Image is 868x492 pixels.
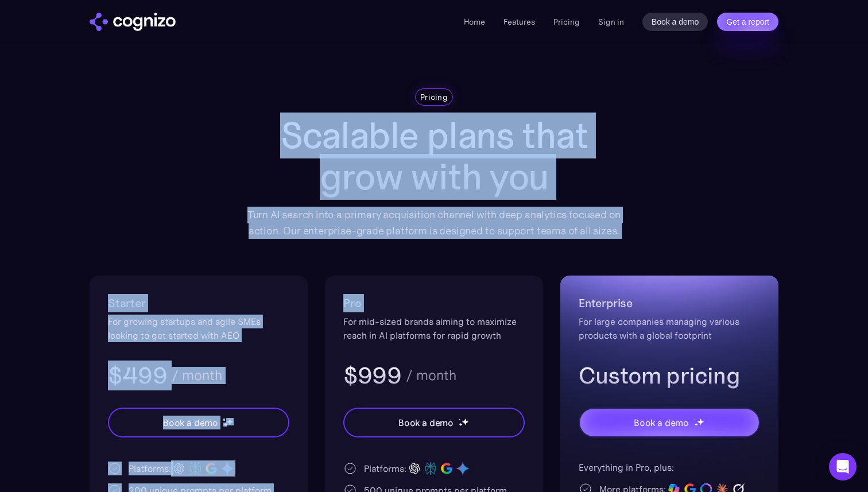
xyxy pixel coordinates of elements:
[829,453,857,481] div: Open Intercom Messenger
[462,418,469,425] img: star
[108,408,289,437] a: Book a demostarstarstar
[90,13,176,31] img: cognizo logo
[694,419,696,420] img: star
[406,369,456,382] div: / month
[503,17,535,27] a: Features
[464,17,485,27] a: Home
[579,361,760,390] h3: Custom pricing
[343,294,525,312] h2: Pro
[717,13,778,31] a: Get a report
[459,419,460,420] img: star
[598,15,624,29] a: Sign in
[90,13,176,31] a: home
[343,408,525,437] a: Book a demostarstarstar
[398,416,454,429] div: Book a demo
[343,361,401,390] h3: $999
[579,315,760,342] div: For large companies managing various products with a global footprint
[108,315,289,342] div: For growing startups and agile SMEs looking to get started with AEO
[459,423,463,427] img: star
[642,13,708,31] a: Book a demo
[420,91,448,103] div: Pricing
[223,419,225,420] img: star
[553,17,580,27] a: Pricing
[223,423,227,427] img: star
[172,369,222,382] div: / month
[634,416,689,429] div: Book a demo
[163,416,218,429] div: Book a demo
[108,294,289,312] h2: Starter
[129,462,171,475] div: Platforms:
[343,315,525,342] div: For mid-sized brands aiming to maximize reach in AI platforms for rapid growth
[239,207,629,239] div: Turn AI search into a primary acquisition channel with deep analytics focused on action. Our ente...
[694,423,698,427] img: star
[579,294,760,312] h2: Enterprise
[226,418,234,425] img: star
[364,462,406,475] div: Platforms:
[239,115,629,197] h1: Scalable plans that grow with you
[108,361,167,390] h3: $499
[579,408,760,437] a: Book a demostarstarstar
[579,460,760,474] div: Everything in Pro, plus:
[697,418,704,425] img: star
